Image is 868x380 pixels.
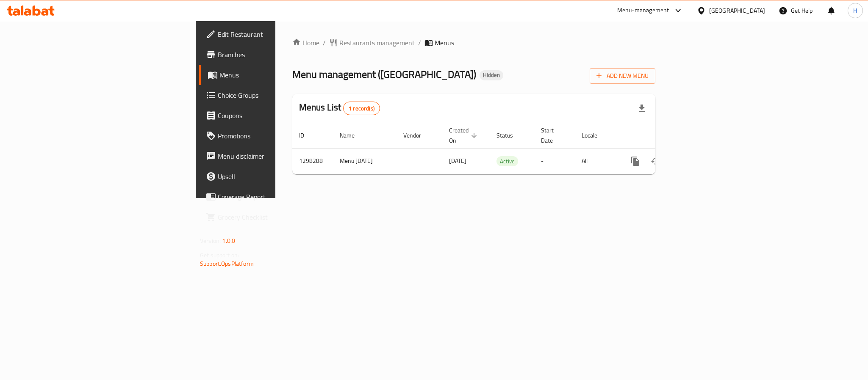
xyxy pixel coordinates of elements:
[449,155,466,166] span: [DATE]
[340,130,366,140] span: Name
[582,130,608,140] span: Locale
[496,130,524,140] span: Status
[709,6,765,15] div: [GEOGRAPHIC_DATA]
[449,125,480,146] span: Created On
[200,250,239,261] span: Get support on:
[618,123,713,149] th: Actions
[200,258,254,269] a: Support.OpsPlatform
[329,38,415,48] a: Restaurants management
[575,148,618,174] td: All
[199,44,341,65] a: Branches
[218,192,334,202] span: Coverage Report
[480,72,503,79] span: Hidden
[199,65,341,85] a: Menus
[333,148,397,174] td: Menu [DATE]
[200,235,221,246] span: Version:
[218,151,334,161] span: Menu disclaimer
[596,71,649,81] span: Add New Menu
[632,98,652,118] div: Export file
[344,105,380,113] span: 1 record(s)
[218,29,334,39] span: Edit Restaurant
[339,38,415,48] span: Restaurants management
[218,212,334,222] span: Grocery Checklist
[292,65,476,84] span: Menu management ( [GEOGRAPHIC_DATA] )
[199,24,341,44] a: Edit Restaurant
[496,157,518,166] span: Active
[299,130,315,140] span: ID
[199,105,341,126] a: Coupons
[218,131,334,141] span: Promotions
[218,171,334,182] span: Upsell
[218,50,334,60] span: Branches
[418,38,421,48] li: /
[646,151,666,171] button: Change Status
[199,166,341,187] a: Upsell
[625,151,646,171] button: more
[435,38,454,48] span: Menus
[480,70,503,80] div: Hidden
[199,85,341,105] a: Choice Groups
[199,126,341,146] a: Promotions
[403,130,432,140] span: Vendor
[292,38,655,48] nav: breadcrumb
[199,207,341,227] a: Grocery Checklist
[292,123,713,174] table: enhanced table
[219,70,334,80] span: Menus
[218,110,334,121] span: Coupons
[617,6,669,16] div: Menu-management
[222,235,235,246] span: 1.0.0
[853,6,857,15] span: H
[590,68,655,84] button: Add New Menu
[199,187,341,207] a: Coverage Report
[218,90,334,100] span: Choice Groups
[534,148,575,174] td: -
[299,101,380,115] h2: Menus List
[343,102,380,115] div: Total records count
[541,125,565,146] span: Start Date
[199,146,341,166] a: Menu disclaimer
